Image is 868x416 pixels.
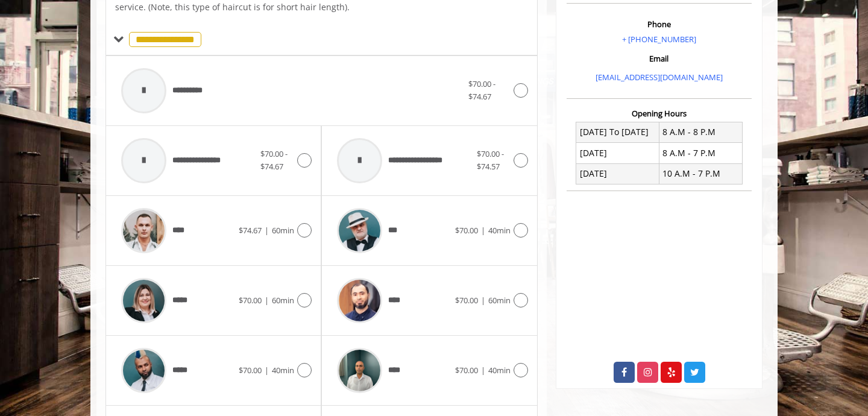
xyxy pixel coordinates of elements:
[570,54,749,63] h3: Email
[481,365,485,376] span: |
[239,365,262,376] span: $70.00
[455,225,478,236] span: $70.00
[488,365,511,376] span: 40min
[488,225,511,236] span: 40min
[239,225,262,236] span: $74.67
[260,148,288,172] span: $70.00 - $74.67
[272,365,294,376] span: 40min
[567,109,752,118] h3: Opening Hours
[477,148,504,172] span: $70.00 - $74.57
[265,295,269,306] span: |
[239,295,262,306] span: $70.00
[659,122,742,142] td: 8 A.M - 8 P.M
[488,295,511,306] span: 60min
[455,295,478,306] span: $70.00
[622,34,696,45] a: + [PHONE_NUMBER]
[468,78,495,102] span: $70.00 - $74.67
[576,163,659,184] td: [DATE]
[481,225,485,236] span: |
[570,20,749,28] h3: Phone
[576,122,659,142] td: [DATE] To [DATE]
[272,295,294,306] span: 60min
[272,225,294,236] span: 60min
[455,365,478,376] span: $70.00
[596,72,723,83] a: [EMAIL_ADDRESS][DOMAIN_NAME]
[659,143,742,163] td: 8 A.M - 7 P.M
[265,365,269,376] span: |
[265,225,269,236] span: |
[576,143,659,163] td: [DATE]
[659,163,742,184] td: 10 A.M - 7 P.M
[481,295,485,306] span: |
